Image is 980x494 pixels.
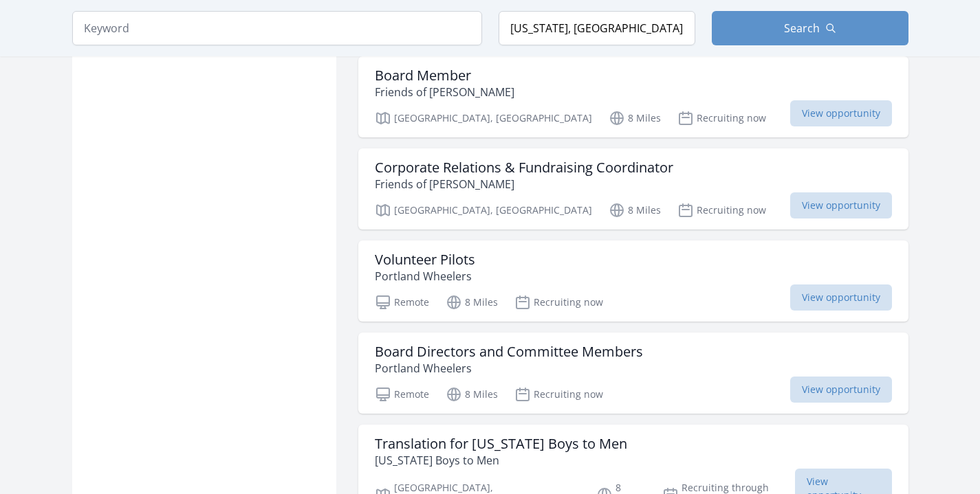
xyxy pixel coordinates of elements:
p: Friends of [PERSON_NAME] [375,84,514,100]
p: Recruiting now [514,294,603,311]
a: Corporate Relations & Fundraising Coordinator Friends of [PERSON_NAME] [GEOGRAPHIC_DATA], [GEOGRA... [358,148,908,229]
a: Board Member Friends of [PERSON_NAME] [GEOGRAPHIC_DATA], [GEOGRAPHIC_DATA] 8 Miles Recruiting now... [358,56,908,137]
a: Volunteer Pilots Portland Wheelers Remote 8 Miles Recruiting now View opportunity [358,240,908,322]
h3: Translation for [US_STATE] Boys to Men [375,436,627,452]
p: Recruiting now [514,386,603,403]
p: [GEOGRAPHIC_DATA], [GEOGRAPHIC_DATA] [375,110,592,126]
p: 8 Miles [446,294,498,311]
a: Board Directors and Committee Members Portland Wheelers Remote 8 Miles Recruiting now View opport... [358,333,908,414]
p: Portland Wheelers [375,360,643,377]
p: 8 Miles [609,110,661,126]
input: Location [499,11,695,45]
p: Remote [375,386,429,403]
h3: Corporate Relations & Fundraising Coordinator [375,159,673,176]
span: View opportunity [790,284,892,311]
span: Search [784,20,820,36]
h3: Volunteer Pilots [375,251,475,268]
p: Portland Wheelers [375,268,475,284]
p: [US_STATE] Boys to Men [375,452,627,469]
input: Keyword [72,11,482,45]
span: View opportunity [790,377,892,403]
p: [GEOGRAPHIC_DATA], [GEOGRAPHIC_DATA] [375,202,592,218]
p: 8 Miles [609,202,661,218]
h3: Board Member [375,67,514,84]
span: View opportunity [790,192,892,218]
p: Recruiting now [677,110,766,126]
p: Recruiting now [677,202,766,218]
button: Search [712,11,908,45]
p: Remote [375,294,429,311]
p: Friends of [PERSON_NAME] [375,176,673,192]
span: View opportunity [790,100,892,126]
p: 8 Miles [446,386,498,403]
h3: Board Directors and Committee Members [375,344,643,360]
